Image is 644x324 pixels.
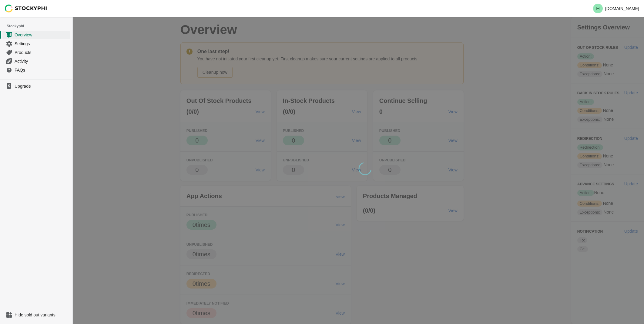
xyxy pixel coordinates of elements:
a: FAQs [2,66,70,74]
span: Stockyphi [7,23,72,29]
a: Upgrade [2,82,70,90]
p: [DOMAIN_NAME] [605,6,639,11]
a: Overview [2,30,70,39]
a: Settings [2,39,70,48]
span: Avatar with initials H [593,4,603,13]
span: Products [15,49,69,56]
span: Activity [15,58,69,64]
a: Hide sold out variants [2,311,70,319]
span: Settings [15,41,69,47]
span: Upgrade [15,83,69,89]
span: FAQs [15,67,69,73]
span: Overview [15,32,69,38]
button: Avatar with initials H[DOMAIN_NAME] [591,2,642,15]
text: H [596,6,600,11]
a: Products [2,48,70,57]
a: Activity [2,57,70,66]
span: Hide sold out variants [15,312,69,318]
img: Stockyphi [5,5,47,12]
